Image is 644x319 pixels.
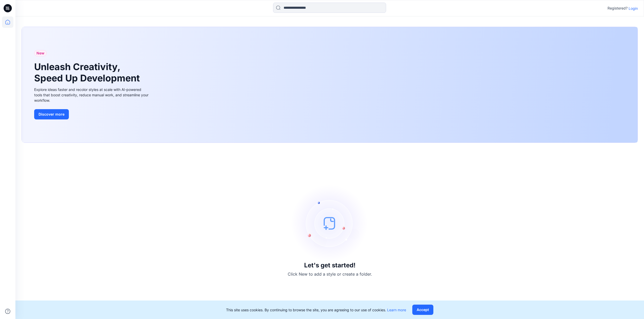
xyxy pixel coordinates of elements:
[608,5,628,11] p: Registered?
[291,185,368,262] img: empty-state-image.svg
[387,308,406,312] a: Learn more
[226,307,406,313] p: This site uses cookies. By continuing to browse the site, you are agreeing to our use of cookies.
[288,271,372,277] p: Click New to add a style or create a folder.
[304,262,356,269] h3: Let's get started!
[34,61,142,83] h1: Unleash Creativity, Speed Up Development
[34,109,150,119] a: Discover more
[412,305,433,315] button: Accept
[34,109,69,119] button: Discover more
[34,87,150,103] div: Explore ideas faster and recolor styles at scale with AI-powered tools that boost creativity, red...
[629,6,638,11] p: Login
[36,50,44,56] span: New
